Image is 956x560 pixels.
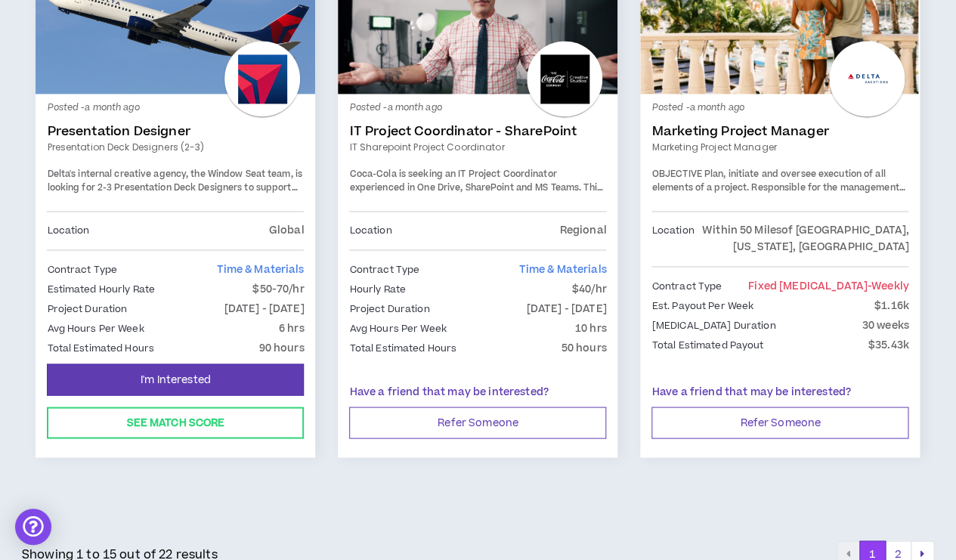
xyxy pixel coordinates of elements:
p: [DATE] - [DATE] [224,300,305,317]
div: Open Intercom Messenger [15,509,51,545]
p: Est. Payout Per Week [651,297,753,314]
p: Location [651,222,694,255]
p: Estimated Hourly Rate [47,280,155,297]
button: See Match Score [47,407,304,438]
p: 90 hours [258,339,304,356]
p: Total Estimated Payout [651,336,763,353]
p: Posted - a month ago [47,101,304,115]
p: Location [47,222,89,239]
p: $35.43k [868,336,909,353]
span: OBJECTIVE [651,168,701,181]
p: Contract Type [651,277,722,294]
p: Within 50 Miles of [GEOGRAPHIC_DATA], [US_STATE], [GEOGRAPHIC_DATA] [694,222,908,255]
a: Presentation Designer [47,124,304,139]
button: Refer Someone [651,407,908,438]
span: I'm Interested [141,373,211,387]
p: $50-70/hr [252,280,304,297]
span: - weekly [868,278,909,293]
p: Have a friend that may be interested? [651,384,908,400]
p: Contract Type [47,261,117,277]
p: Total Estimated Hours [47,339,154,356]
a: IT Sharepoint Project Coordinator [349,141,606,154]
span: Time & Materials [216,261,304,277]
button: I'm Interested [47,364,304,395]
p: [DATE] - [DATE] [527,300,607,317]
p: Avg Hours Per Week [349,320,446,336]
button: Refer Someone [349,407,606,438]
p: Have a friend that may be interested? [349,384,606,400]
p: $1.16k [874,297,909,314]
p: Global [269,222,305,239]
a: Marketing Project Manager [651,141,908,154]
a: Presentation Deck Designers (2-3) [47,141,304,154]
p: Posted - a month ago [651,101,908,115]
p: [MEDICAL_DATA] Duration [651,317,775,333]
p: Total Estimated Hours [349,339,456,356]
p: Location [349,222,391,239]
p: 30 weeks [862,317,908,333]
p: Posted - a month ago [349,101,606,115]
p: 10 hrs [575,320,607,336]
p: 6 hrs [279,320,305,336]
p: Project Duration [47,300,127,317]
p: Contract Type [349,261,419,277]
span: Delta's internal creative agency, the Window Seat team, is looking for 2-3 Presentation Deck Desi... [47,168,302,221]
p: Regional [559,222,606,239]
span: Plan, initiate and oversee execution of all elements of a project. Responsible for the management... [651,168,906,247]
a: Marketing Project Manager [651,124,908,139]
p: Project Duration [349,300,429,317]
p: Avg Hours Per Week [47,320,144,336]
span: Fixed [MEDICAL_DATA] [748,278,909,293]
a: IT Project Coordinator - SharePoint [349,124,606,139]
p: Hourly Rate [349,280,405,297]
p: 50 hours [561,339,606,356]
span: Time & Materials [518,261,606,277]
span: Coca-Cola is seeking an IT Project Coordinator experienced in One Drive, SharePoint and MS Teams.... [349,168,602,234]
p: $40/hr [572,280,607,297]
